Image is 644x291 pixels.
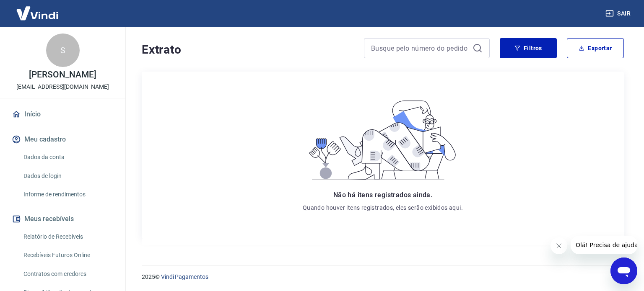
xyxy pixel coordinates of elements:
iframe: Botão para abrir a janela de mensagens [610,258,637,284]
span: Olá! Precisa de ajuda? [5,6,70,13]
input: Busque pelo número do pedido [371,42,469,54]
a: Relatório de Recebíveis [20,228,115,245]
a: Vindi Pagamentos [161,273,208,280]
p: [EMAIL_ADDRESS][DOMAIN_NAME] [16,82,109,91]
button: Meu cadastro [10,130,115,149]
h4: Extrato [142,41,354,58]
p: 2025 © [142,273,624,281]
p: [PERSON_NAME] [29,70,96,79]
button: Exportar [567,38,624,58]
button: Sair [604,6,634,21]
img: Vindi [10,0,65,26]
a: Recebíveis Futuros Online [20,247,115,264]
p: Quando houver itens registrados, eles serão exibidos aqui. [303,203,463,212]
iframe: Fechar mensagem [551,237,567,254]
button: Filtros [500,38,557,58]
a: Dados da conta [20,149,115,166]
a: Dados de login [20,167,115,185]
a: Início [10,105,115,124]
div: S [46,33,80,67]
a: Contratos com credores [20,265,115,283]
span: Não há itens registrados ainda. [333,191,432,199]
a: Informe de rendimentos [20,186,115,203]
iframe: Mensagem da empresa [571,236,637,254]
button: Meus recebíveis [10,210,115,228]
